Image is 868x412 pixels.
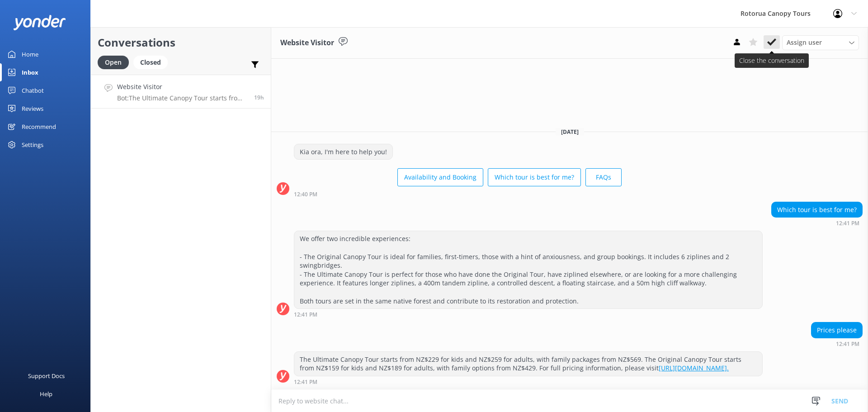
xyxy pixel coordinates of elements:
[836,341,859,347] strong: 12:41 PM
[787,38,822,47] span: Assign user
[294,231,762,308] div: We offer two incredible experiences: - The Original Canopy Tour is ideal for families, first-time...
[488,168,581,186] button: Which tour is best for me?
[22,136,43,154] div: Settings
[254,94,264,101] span: 12:41pm 15-Aug-2025 (UTC +12:00) Pacific/Auckland
[397,168,483,186] button: Availability and Booking
[294,379,763,385] div: 12:41pm 15-Aug-2025 (UTC +12:00) Pacific/Auckland
[133,57,172,67] a: Closed
[22,99,43,118] div: Reviews
[22,81,44,99] div: Chatbot
[280,37,334,49] h3: Website Visitor
[14,15,66,30] img: yonder-white-logo.png
[294,191,622,197] div: 12:40pm 15-Aug-2025 (UTC +12:00) Pacific/Auckland
[772,202,862,218] div: Which tour is best for me?
[91,75,271,109] a: Website VisitorBot:The Ultimate Canopy Tour starts from NZ$229 for kids and NZ$259 for adults, wi...
[782,35,859,50] div: Assign User
[836,221,859,226] strong: 12:41 PM
[771,220,863,226] div: 12:41pm 15-Aug-2025 (UTC +12:00) Pacific/Auckland
[811,341,863,347] div: 12:41pm 15-Aug-2025 (UTC +12:00) Pacific/Auckland
[28,367,65,385] div: Support Docs
[294,144,392,160] div: Kia ora, I'm here to help you!
[659,364,729,372] a: [URL][DOMAIN_NAME].
[133,56,168,69] div: Closed
[294,192,317,197] strong: 12:40 PM
[22,45,38,63] div: Home
[40,385,52,403] div: Help
[117,82,247,92] h4: Website Visitor
[585,168,622,186] button: FAQs
[556,128,584,136] span: [DATE]
[294,352,762,376] div: The Ultimate Canopy Tour starts from NZ$229 for kids and NZ$259 for adults, with family packages ...
[98,56,129,69] div: Open
[22,118,56,136] div: Recommend
[294,311,763,317] div: 12:41pm 15-Aug-2025 (UTC +12:00) Pacific/Auckland
[294,379,317,385] strong: 12:41 PM
[811,322,862,338] div: Prices please
[294,312,317,317] strong: 12:41 PM
[22,63,38,81] div: Inbox
[117,94,247,102] p: Bot: The Ultimate Canopy Tour starts from NZ$229 for kids and NZ$259 for adults, with family pack...
[98,34,264,51] h2: Conversations
[98,57,133,67] a: Open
